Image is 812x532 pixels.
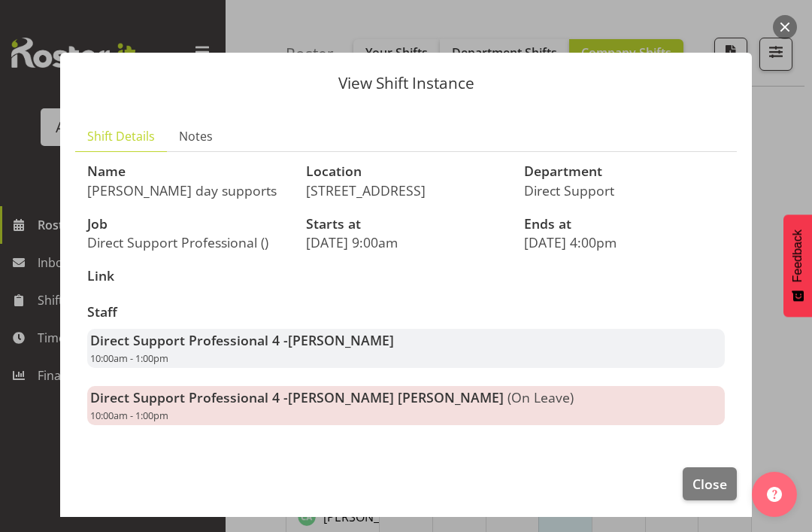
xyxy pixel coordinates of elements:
[87,234,288,251] p: Direct Support Professional ()
[791,230,804,282] span: Feedback
[524,217,725,232] h3: Ends at
[306,182,507,199] p: [STREET_ADDRESS]
[767,487,782,502] img: help-xxl-2.png
[306,164,507,179] h3: Location
[90,409,168,422] span: 10:00am - 1:00pm
[524,164,725,179] h3: Department
[683,467,737,500] button: Close
[524,234,725,251] p: [DATE] 4:00pm
[90,331,394,349] strong: Direct Support Professional 4 -
[75,75,737,91] p: View Shift Instance
[87,305,725,320] h3: Staff
[87,164,288,179] h3: Name
[524,182,725,199] p: Direct Support
[87,217,288,232] h3: Job
[507,388,574,406] span: (On Leave)
[783,214,812,317] button: Feedback - Show survey
[288,331,394,349] span: [PERSON_NAME]
[87,269,288,284] h3: Link
[90,351,168,365] span: 10:00am - 1:00pm
[87,182,288,199] p: [PERSON_NAME] day supports
[90,388,504,406] strong: Direct Support Professional 4 -
[288,388,504,406] span: [PERSON_NAME] [PERSON_NAME]
[306,234,507,251] p: [DATE] 9:00am
[306,217,507,232] h3: Starts at
[87,127,155,145] span: Shift Details
[179,127,213,145] span: Notes
[692,474,727,494] span: Close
